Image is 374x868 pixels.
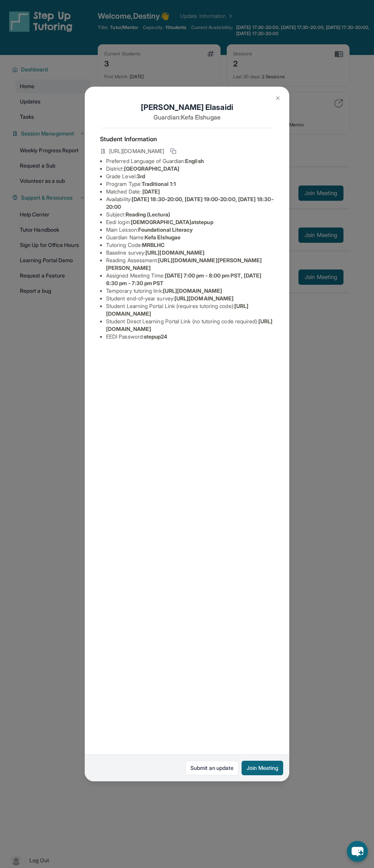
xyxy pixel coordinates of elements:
img: Close Icon [275,95,281,101]
button: Join Meeting [242,761,283,775]
a: Submit an update [185,761,239,775]
span: [GEOGRAPHIC_DATA] [124,165,179,172]
li: Student Direct Learning Portal Link (no tutoring code required) : [106,318,274,333]
li: Grade Level: [106,173,274,180]
span: [URL][DOMAIN_NAME] [174,295,234,302]
span: Reading (Lectura) [126,211,170,218]
li: Program Type: [106,180,274,188]
li: Matched Date: [106,188,274,195]
button: chat-button [347,841,368,862]
span: Kefa Elshugae [145,234,181,240]
span: Traditional 1:1 [142,181,176,187]
span: [URL][DOMAIN_NAME] [163,287,222,294]
li: Temporary tutoring link : [106,287,274,295]
span: [URL][DOMAIN_NAME] [109,147,164,155]
span: MRBLHC [142,242,164,248]
h1: [PERSON_NAME] Elasaidi [100,102,274,113]
li: Tutoring Code : [106,241,274,249]
li: Availability: [106,195,274,211]
span: [DATE] 7:00 pm - 8:00 pm PST, [DATE] 6:30 pm - 7:30 pm PST [106,272,261,286]
li: District: [106,165,274,173]
button: Copy link [169,147,178,156]
span: Foundational Literacy [138,226,193,233]
li: Guardian Name : [106,234,274,241]
span: [URL][DOMAIN_NAME] [145,249,205,256]
span: 3rd [137,173,145,179]
li: Baseline survey : [106,249,274,257]
li: Preferred Language of Guardian: [106,157,274,165]
li: Subject : [106,211,274,218]
li: Main Lesson : [106,226,274,234]
li: Reading Assessment : [106,257,274,272]
h4: Student Information [100,134,274,144]
span: [URL][DOMAIN_NAME][PERSON_NAME][PERSON_NAME] [106,257,262,271]
span: English [185,158,204,164]
li: Eedi login : [106,218,274,226]
li: EEDI Password : [106,333,274,340]
span: [DEMOGRAPHIC_DATA]atstepup [131,219,213,225]
li: Student Learning Portal Link (requires tutoring code) : [106,302,274,318]
span: [DATE] 18:30-20:00, [DATE] 19:00-20:00, [DATE] 18:30-20:00 [106,196,274,210]
li: Assigned Meeting Time : [106,272,274,287]
span: [DATE] [142,188,160,195]
li: Student end-of-year survey : [106,295,274,302]
span: stepup24 [144,333,168,340]
p: Guardian: Kefa Elshugae [100,113,274,122]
